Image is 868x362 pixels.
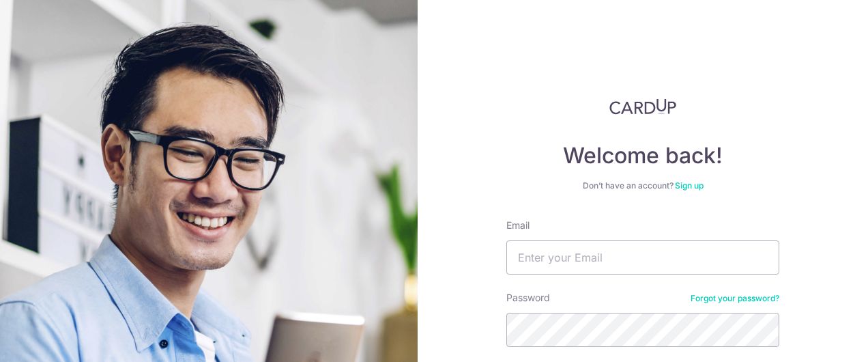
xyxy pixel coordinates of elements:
label: Email [506,219,530,232]
div: Don’t have an account? [506,180,779,191]
a: Sign up [675,180,704,191]
img: CardUp Logo [609,98,676,115]
label: Password [506,291,550,305]
a: Forgot your password? [691,293,779,304]
input: Enter your Email [506,240,779,275]
h4: Welcome back! [506,142,779,169]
